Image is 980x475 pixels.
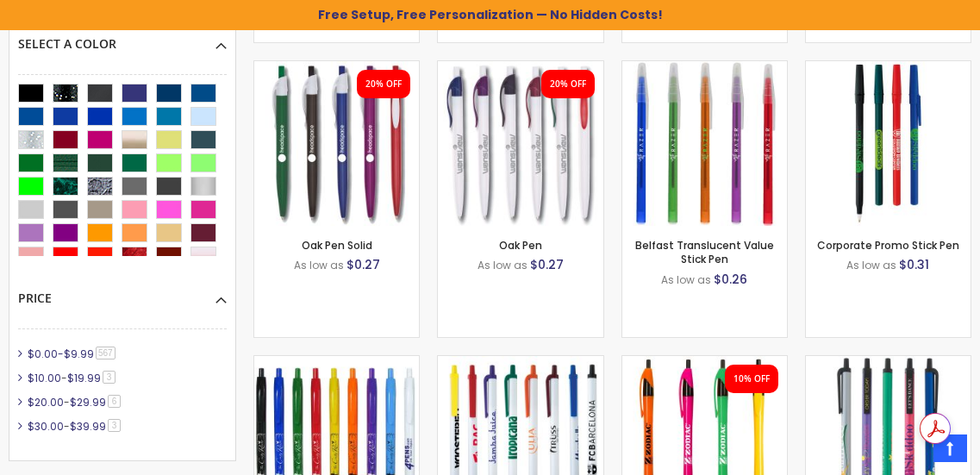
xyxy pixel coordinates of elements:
span: $30.00 [28,419,64,434]
a: Corporate Promo Stick Pen [817,238,959,253]
a: Oak Pen Solid [302,238,372,253]
a: Neon Slimster Pen [622,355,787,370]
a: $30.00-$39.993 [23,419,127,434]
div: 20% OFF [550,78,586,91]
a: Contender Pen [438,355,602,370]
a: Oak Pen Solid [254,60,419,75]
span: As low as [294,258,344,272]
span: As low as [478,258,527,272]
span: $39.99 [70,419,106,434]
iframe: Google Customer Reviews [838,428,980,475]
a: Metallic Contender Pen [806,355,971,370]
a: Belfast Translucent Value Stick Pen [635,238,774,266]
img: Corporate Promo Stick Pen [806,61,971,226]
span: $0.26 [714,271,747,288]
div: Select A Color [18,23,227,53]
a: $20.00-$29.996 [23,395,127,409]
a: Corporate Promo Stick Pen [806,60,971,75]
a: $0.00-$9.99567 [23,347,122,361]
a: $10.00-$19.993 [23,371,122,385]
span: $0.27 [530,256,564,273]
span: $19.99 [67,371,101,385]
span: $29.99 [70,395,106,409]
img: Belfast Translucent Value Stick Pen [622,61,787,226]
a: Custom Cambria Plastic Retractable Ballpoint Pen - Monochromatic Body Color [254,355,419,370]
span: $0.00 [28,347,58,361]
span: $9.99 [64,347,94,361]
div: 10% OFF [733,373,770,385]
a: Belfast Translucent Value Stick Pen [622,60,787,75]
div: Price [18,278,227,307]
span: $10.00 [28,371,61,385]
span: 3 [108,419,121,432]
span: 6 [108,395,121,408]
img: Oak Pen [438,61,602,226]
span: $0.27 [346,256,380,273]
div: 20% OFF [365,78,402,91]
span: 567 [96,347,115,359]
a: Oak Pen [438,60,602,75]
span: As low as [846,258,896,272]
span: 3 [103,371,115,384]
span: $0.31 [899,256,929,273]
img: Oak Pen Solid [254,61,419,226]
span: As low as [661,272,711,287]
span: $20.00 [28,395,64,409]
a: Oak Pen [499,238,542,253]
